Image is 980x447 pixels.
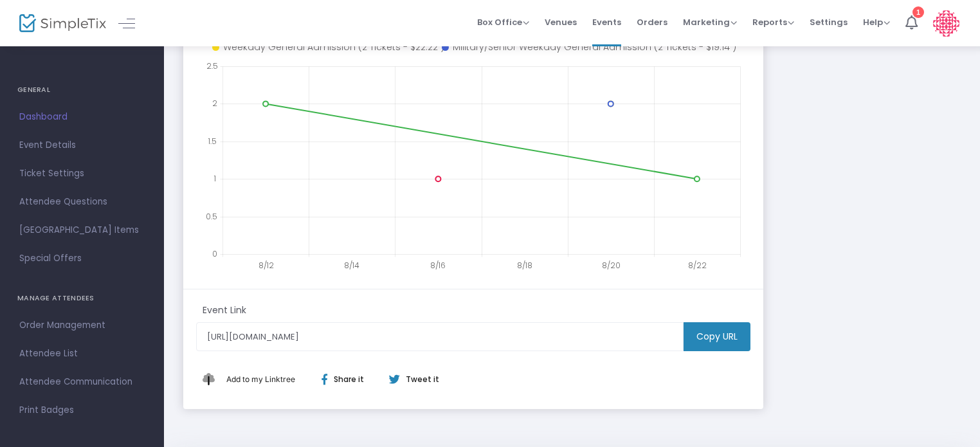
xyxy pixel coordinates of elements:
span: Attendee Questions [19,194,145,210]
span: Venues [545,6,577,39]
span: Event Details [19,137,145,154]
text: 8/16 [430,260,446,271]
span: Box Office [477,16,529,28]
img: linktree [203,373,223,385]
text: 8/12 [259,260,274,271]
text: 0.5 [206,211,217,222]
text: 8/20 [602,260,621,271]
span: Dashboard [19,109,145,125]
button: Add This to My Linktree [223,364,298,395]
span: Help [863,16,890,28]
span: Order Management [19,317,145,334]
span: Settings [810,6,848,39]
span: Ticket Settings [19,165,145,182]
span: Attendee List [19,345,145,362]
text: 8/22 [688,260,707,271]
m-panel-subtitle: Event Link [203,304,246,317]
text: 2 [212,98,217,109]
text: 8/14 [344,260,359,271]
h4: MANAGE ATTENDEES [17,286,147,311]
span: Orders [637,6,667,39]
div: Share it [309,374,388,385]
text: 2.5 [206,60,218,71]
span: Marketing [683,16,737,28]
span: Print Badges [19,402,145,419]
span: Reports [752,16,794,28]
h4: GENERAL [17,77,147,103]
span: Special Offers [19,250,145,267]
text: 8/18 [517,260,532,271]
text: 1 [213,173,216,184]
div: 1 [912,6,924,18]
text: 0 [212,248,217,259]
span: [GEOGRAPHIC_DATA] Items [19,222,145,239]
span: Add to my Linktree [226,374,295,384]
span: Attendee Communication [19,374,145,390]
m-button: Copy URL [684,322,750,351]
span: Events [592,6,621,39]
div: Tweet it [376,374,446,385]
text: 1.5 [208,136,217,147]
